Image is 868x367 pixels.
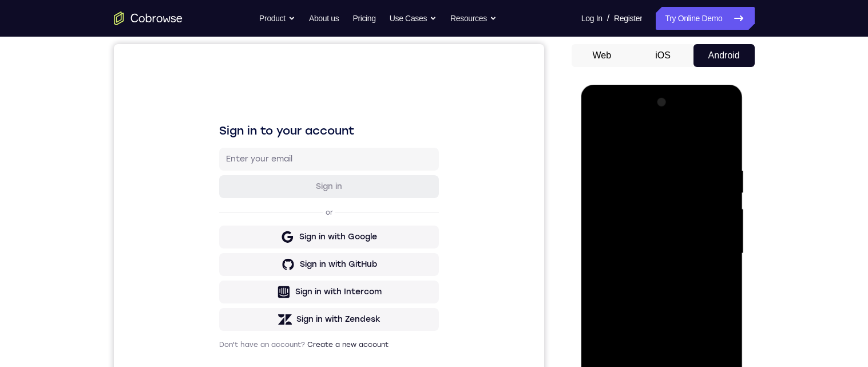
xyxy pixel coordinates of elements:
div: Sign in with Google [185,187,263,199]
a: Create a new account [193,297,275,305]
button: Sign in with Intercom [105,236,325,259]
button: Sign in with Zendesk [105,264,325,287]
button: Sign in with Google [105,181,325,204]
button: Resources [450,7,497,30]
span: / [607,11,609,25]
a: Go to the home page [114,11,183,25]
div: Sign in with Zendesk [183,270,267,281]
a: About us [309,7,339,30]
button: iOS [632,44,693,67]
button: Product [259,7,295,30]
div: Sign in with Intercom [181,242,268,254]
div: Sign in with GitHub [186,215,263,226]
p: Don't have an account? [105,296,325,305]
button: Android [693,44,755,67]
p: or [209,164,221,173]
a: Log In [581,7,603,30]
button: Use Cases [390,7,437,30]
button: Web [572,44,633,67]
a: Register [614,7,642,30]
a: Pricing [352,7,375,30]
a: Try Online Demo [656,7,754,30]
button: Sign in with GitHub [105,209,325,232]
